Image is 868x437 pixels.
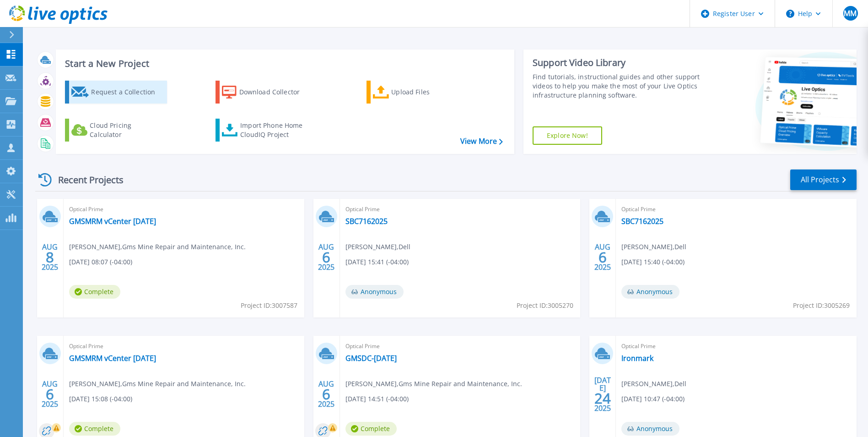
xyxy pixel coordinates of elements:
span: MM [844,10,857,17]
span: Optical Prime [621,204,851,214]
span: 6 [322,253,330,261]
span: Optical Prime [69,341,299,351]
div: Import Phone Home CloudIQ Project [240,121,312,139]
span: Anonymous [621,422,679,436]
div: Recent Projects [35,169,136,191]
div: [DATE] 2025 [594,377,611,411]
span: Anonymous [621,285,679,299]
span: [PERSON_NAME] , Gms Mine Repair and Maintenance, Inc. [345,379,522,389]
span: Optical Prime [345,341,575,351]
span: 24 [594,394,611,402]
span: [DATE] 08:07 (-04:00) [69,257,132,267]
a: Upload Files [367,81,469,104]
a: SBC7162025 [345,217,388,226]
span: Project ID: 3005269 [793,300,850,311]
span: [DATE] 15:41 (-04:00) [345,257,409,267]
span: Complete [69,285,120,299]
a: All Projects [790,169,857,190]
div: Support Video Library [533,57,702,69]
span: Optical Prime [69,204,299,214]
div: Request a Collection [91,83,164,101]
div: Cloud Pricing Calculator [90,121,163,139]
span: [PERSON_NAME] , Dell [621,379,686,389]
span: [PERSON_NAME] , Gms Mine Repair and Maintenance, Inc. [69,242,246,252]
span: [DATE] 14:51 (-04:00) [345,394,409,404]
span: [DATE] 15:08 (-04:00) [69,394,132,404]
span: Complete [69,422,120,436]
a: GMSDC-[DATE] [345,354,397,363]
div: Find tutorials, instructional guides and other support videos to help you make the most of your L... [533,72,702,100]
span: [PERSON_NAME] , Dell [345,242,410,252]
a: Request a Collection [65,81,167,104]
span: Optical Prime [345,204,575,214]
div: AUG 2025 [41,240,59,274]
a: GMSMRM vCenter [DATE] [69,354,156,363]
div: AUG 2025 [41,377,59,411]
h3: Start a New Project [65,59,502,69]
span: [PERSON_NAME] , Dell [621,242,686,252]
div: Download Collector [239,83,313,101]
span: Complete [345,422,397,436]
span: Project ID: 3007587 [241,300,297,311]
span: 6 [322,390,330,398]
span: Optical Prime [621,341,851,351]
span: 8 [46,253,54,261]
a: SBC7162025 [621,217,663,226]
a: View More [460,137,503,146]
span: Project ID: 3005270 [517,300,573,311]
a: Download Collector [216,81,318,104]
span: Anonymous [345,285,404,299]
div: AUG 2025 [318,240,335,274]
span: [DATE] 15:40 (-04:00) [621,257,685,267]
a: Explore Now! [533,126,602,145]
div: Upload Files [391,83,464,101]
div: AUG 2025 [594,240,611,274]
a: GMSMRM vCenter [DATE] [69,217,156,226]
span: 6 [598,253,607,261]
a: Ironmark [621,354,653,363]
div: AUG 2025 [318,377,335,411]
span: 6 [46,390,54,398]
a: Cloud Pricing Calculator [65,119,167,142]
span: [DATE] 10:47 (-04:00) [621,394,685,404]
span: [PERSON_NAME] , Gms Mine Repair and Maintenance, Inc. [69,379,246,389]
